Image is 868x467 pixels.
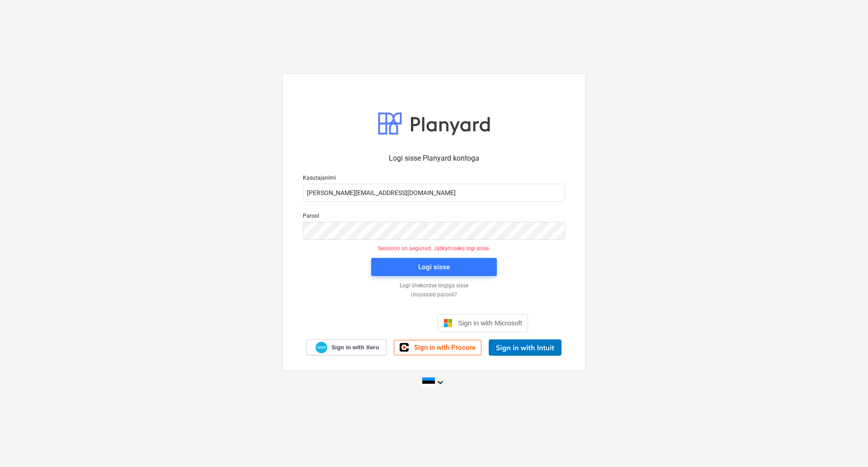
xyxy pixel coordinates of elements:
p: Logi sisse Planyard kontoga [303,153,565,164]
p: Sessioon on aegunud. Jätkamiseks logi sisse. [297,245,571,253]
iframe: Sign in with Google Button [335,313,435,333]
div: Vestlusvidin [823,424,868,467]
div: Logi sisse [418,261,450,273]
p: Kasutajanimi [303,175,565,184]
img: Xero logo [316,342,327,354]
a: Unustasid parooli? [298,291,570,299]
img: Microsoft logo [443,319,453,328]
input: Kasutajanimi [303,184,565,202]
span: Sign in with Xero [331,343,379,352]
a: Sign in with Xero [307,339,387,355]
button: Logi sisse [371,258,497,276]
iframe: Chat Widget [823,424,868,467]
p: Parool [303,213,565,222]
i: keyboard_arrow_down [435,377,446,388]
a: Logi ühekordse lingiga sisse [298,282,570,290]
span: Sign in with Microsoft [458,319,522,327]
span: Sign in with Procore [414,343,476,352]
a: Sign in with Procore [394,340,481,355]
